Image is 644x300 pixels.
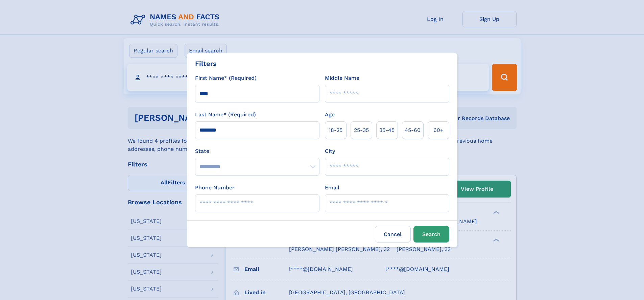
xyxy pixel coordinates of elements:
label: City [325,147,335,155]
div: Filters [195,59,217,69]
span: 25‑35 [354,126,369,134]
span: 18‑25 [329,126,342,134]
label: Phone Number [195,184,235,192]
label: State [195,147,319,155]
label: Cancel [375,226,411,243]
span: 45‑60 [405,126,421,134]
label: Email [325,184,339,192]
span: 60+ [433,126,444,134]
button: Search [413,226,449,243]
label: First Name* (Required) [195,74,257,82]
label: Middle Name [325,74,359,82]
label: Age [325,111,335,119]
span: 35‑45 [379,126,395,134]
label: Last Name* (Required) [195,111,256,119]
